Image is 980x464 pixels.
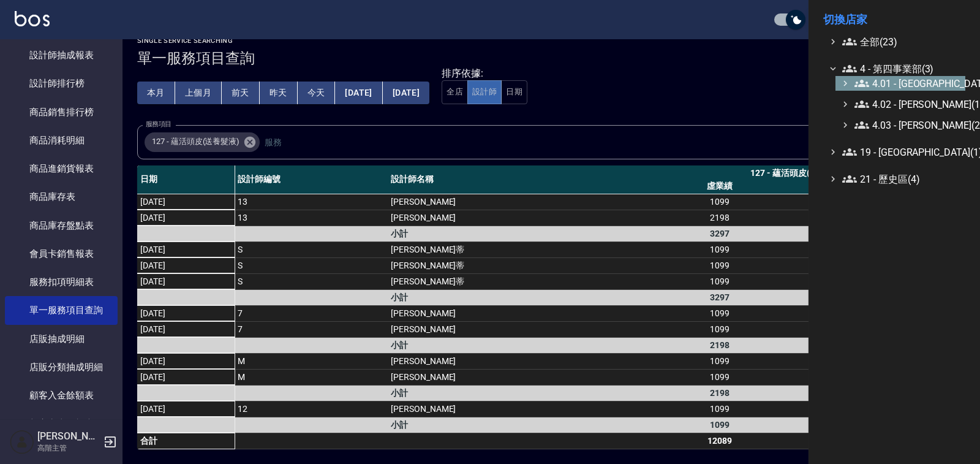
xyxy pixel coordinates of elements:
span: 19 - [GEOGRAPHIC_DATA](1) [842,145,960,159]
span: 全部(23) [842,34,960,49]
li: 切換店家 [823,5,965,34]
span: 4.02 - [PERSON_NAME](13) [854,97,960,112]
span: 4.01 - [GEOGRAPHIC_DATA](3) [854,76,960,91]
span: 4.03 - [PERSON_NAME](2) [854,118,960,132]
span: 21 - 歷史區(4) [842,172,960,186]
span: 4 - 第四事業部(3) [842,61,960,76]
